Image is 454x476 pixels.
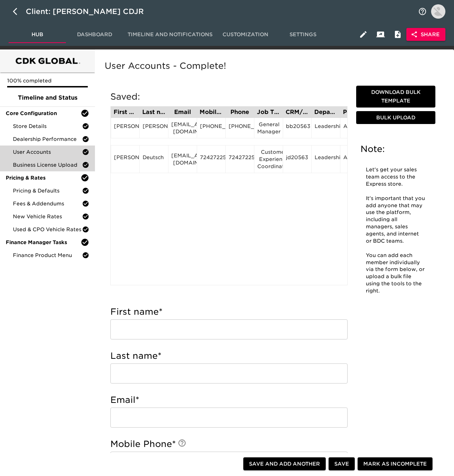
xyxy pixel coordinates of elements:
[171,109,194,115] div: Email
[13,148,82,156] span: User Accounts
[366,252,426,295] p: You can add each member individually via the form below, or upload a bulk file using the tools to...
[13,200,82,207] span: Fees & Addendums
[200,154,223,165] div: 7242722574
[128,30,212,39] span: Timeline and Notifications
[229,123,251,133] div: [PHONE_NUMBER]
[114,123,137,133] div: [PERSON_NAME]
[13,187,82,194] span: Pricing & Defaults
[329,457,355,471] button: Save
[13,161,82,168] span: Business License Upload
[6,94,89,102] span: Timeline and Status
[257,121,280,135] div: General Manager
[110,394,348,406] h5: Email
[286,123,309,133] div: bb20563
[314,109,337,115] div: Department
[243,457,326,471] button: Save and Add Another
[13,213,82,220] span: New Vehicle Rates
[286,109,309,115] div: CRM/User ID
[431,4,445,19] img: Profile
[363,460,427,468] span: Mark as Incomplete
[257,148,280,170] div: Customer Experience Coordinator
[110,91,348,103] h5: Saved:
[315,123,337,133] div: Leadership
[171,121,194,135] div: [EMAIL_ADDRESS][DOMAIN_NAME]
[343,123,366,133] div: Admin
[105,60,441,72] h5: User Accounts - Complete!
[13,135,82,143] span: Dealership Performance
[13,30,62,39] span: Hub
[249,460,320,468] span: Save and Add Another
[142,109,165,115] div: Last name
[171,152,194,166] div: [EMAIL_ADDRESS][DOMAIN_NAME]
[221,30,270,39] span: Customization
[6,174,81,181] span: Pricing & Rates
[13,123,82,130] span: Store Details
[414,3,431,20] button: notifications
[334,460,349,468] span: Save
[6,239,81,246] span: Finance Manager Tasks
[70,30,119,39] span: Dashboard
[359,88,433,105] span: Download Bulk Template
[356,111,435,124] button: Bulk Upload
[13,226,82,233] span: Used & CPO Vehicle Rates
[356,86,435,108] button: Download Bulk Template
[278,30,327,39] span: Settings
[114,109,137,115] div: First name
[412,30,440,39] span: Share
[110,438,348,450] h5: Mobile Phone
[7,77,88,84] p: 100% completed
[6,110,81,117] span: Core Configuration
[143,154,165,165] div: Deutsch
[406,28,445,41] button: Share
[358,457,433,471] button: Mark as Incomplete
[355,26,372,43] button: Edit Hub
[366,195,426,245] p: It's important that you add anyone that may use the platform, including all managers, sales agent...
[110,350,348,362] h5: Last name
[200,109,223,115] div: Mobile Phone
[359,113,433,122] span: Bulk Upload
[286,154,309,165] div: jd20563
[26,6,154,17] div: Client: [PERSON_NAME] CDJR
[229,154,251,165] div: 7242722574
[372,26,389,43] button: Client View
[200,123,223,133] div: [PHONE_NUMBER]
[315,154,337,165] div: Leadership
[13,252,82,259] span: Finance Product Menu
[143,123,165,133] div: [PERSON_NAME]
[110,306,348,318] h5: First name
[114,154,137,165] div: [PERSON_NAME]
[343,154,366,165] div: Admin
[360,143,431,155] h5: Note:
[343,109,366,115] div: Permission Set
[110,452,348,472] input: Example: 123-456-7890
[366,166,426,188] p: Let's get your sales team access to the Express store.
[228,109,251,115] div: Phone
[257,109,280,115] div: Job Title
[389,26,406,43] button: Internal Notes and Comments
